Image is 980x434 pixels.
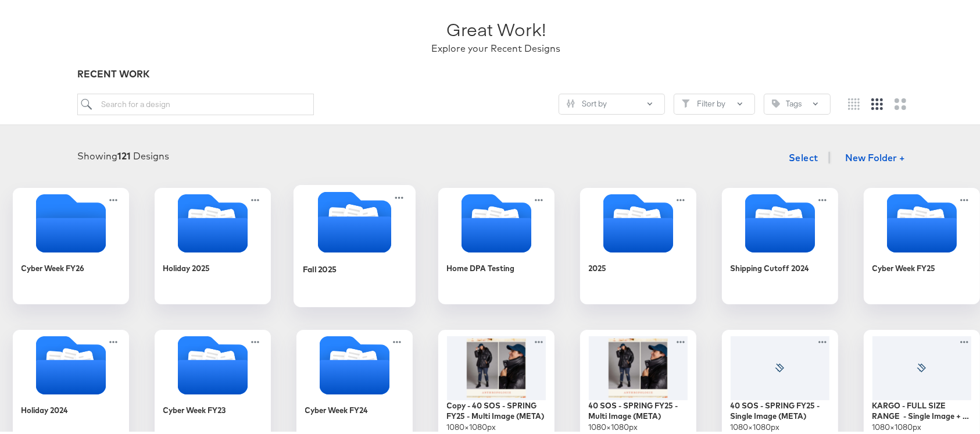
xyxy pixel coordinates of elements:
div: Home DPA Testing [447,260,515,271]
div: 1080 × 1080 px [589,419,638,430]
div: 2025 [580,185,696,301]
div: KARGO - FULL SIZE RANGE - Single Image + No Badge (META) [872,397,971,419]
div: Cyber Week FY26 [13,185,129,301]
div: 1080 × 1080 px [447,419,496,430]
button: SlidersSort by [559,91,665,112]
div: Home DPA Testing [438,185,555,301]
div: Cyber Week FY25 [872,260,936,271]
svg: Folder [155,191,271,250]
div: Cyber Week FY24 [305,402,369,413]
svg: Large grid [895,95,906,107]
div: RECENT WORK [77,65,915,78]
div: Cyber Week FY23 [163,402,226,413]
button: Select [784,143,823,166]
svg: Medium grid [871,95,883,107]
div: 40 SOS - SPRING FY25 - Single Image (META) [731,397,829,419]
button: TagTags [764,91,831,112]
svg: Folder [294,188,416,250]
svg: Folder [155,333,271,392]
div: Holiday 2025 [155,185,271,301]
div: Shipping Cutoff 2024 [731,260,810,271]
svg: Filter [682,97,690,105]
div: 2025 [589,260,607,271]
div: Cyber Week FY25 [864,185,980,301]
div: Cyber Week FY26 [22,260,85,271]
div: Fall 2025 [294,182,416,304]
div: 40 SOS - SPRING FY25 - Multi Image (META) [589,397,688,419]
svg: Folder [438,191,555,250]
div: Copy - 40 SOS - SPRING FY25 - Multi Image (META) [447,397,546,419]
svg: Folder [296,333,413,392]
svg: Folder [580,191,696,250]
svg: Folder [864,191,980,250]
svg: Tag [772,97,780,105]
div: Great Work! [446,14,546,39]
input: Search for a design [77,91,313,112]
button: FilterFilter by [674,91,755,112]
button: New Folder + [835,145,915,167]
div: Shipping Cutoff 2024 [722,185,838,301]
div: Holiday 2025 [163,260,210,271]
svg: Small grid [848,95,860,107]
div: Fall 2025 [302,261,337,272]
div: 1080 × 1080 px [872,419,922,430]
div: Showing Designs [77,147,169,160]
svg: Folder [722,191,838,250]
svg: Sliders [567,97,575,105]
div: Explore your Recent Designs [432,39,561,52]
div: Holiday 2024 [22,402,69,413]
span: Select [789,147,818,163]
svg: Empty folder [13,191,129,250]
svg: Folder [13,333,129,392]
div: 1080 × 1080 px [731,419,780,430]
strong: 121 [117,147,131,159]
